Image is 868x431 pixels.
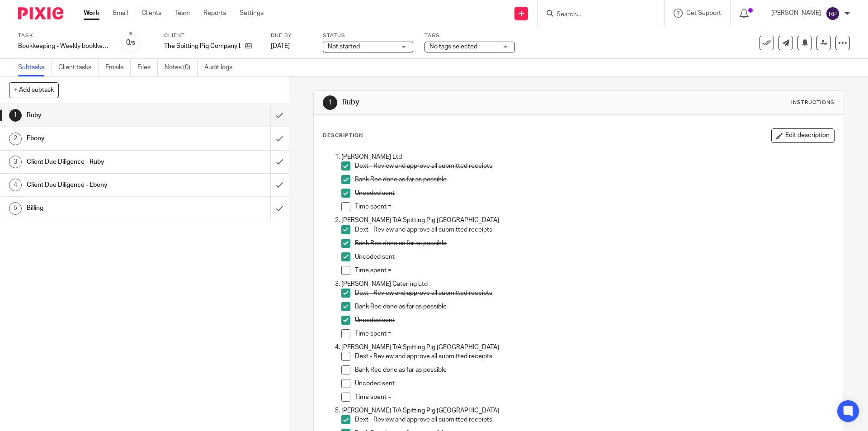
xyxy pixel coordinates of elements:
[342,98,598,107] h1: Ruby
[9,156,22,168] div: 3
[341,279,834,289] p: [PERSON_NAME] Catering Ltd
[355,161,834,171] p: Dext - Review and approve all submitted receipts
[9,133,22,145] div: 2
[355,225,834,234] p: Dext - Review and approve all submitted receipts
[18,7,63,19] img: Pixie
[341,406,834,415] p: [PERSON_NAME] T/A Spitting Pig [GEOGRAPHIC_DATA]
[328,43,360,50] span: Not started
[323,32,413,39] label: Status
[27,155,183,169] h1: Client Due Diligence - Ruby
[175,9,190,18] a: Team
[355,175,834,184] p: Bank Rec done as far as possible
[355,189,834,198] p: Uncoded sent
[9,179,22,191] div: 4
[164,42,241,51] p: The Spitting Pig Company Ltd
[9,82,59,98] button: + Add subtask
[323,132,363,139] p: Description
[355,239,834,248] p: Bank Rec done as far as possible
[58,59,99,76] a: Client tasks
[771,128,835,143] button: Edit description
[240,9,264,18] a: Settings
[771,9,821,18] p: [PERSON_NAME]
[27,132,183,145] h1: Ebony
[18,59,52,76] a: Subtasks
[355,266,834,275] p: Time spent =
[203,9,226,18] a: Reports
[126,38,135,48] div: 0
[27,178,183,192] h1: Client Due Diligence - Ebony
[341,216,834,225] p: [PERSON_NAME] T/A Spitting Pig [GEOGRAPHIC_DATA]
[355,415,834,424] p: Dext - Review and approve all submitted receipts
[18,42,108,51] div: Bookkeeping - Weekly bookkeeping SP group
[355,302,834,311] p: Bank Rec done as far as possible
[355,202,834,211] p: Time spent =
[18,32,108,39] label: Task
[27,109,183,122] h1: Ruby
[84,9,99,18] a: Work
[355,365,834,374] p: Bank Rec done as far as possible
[355,252,834,261] p: Uncoded sent
[165,59,198,76] a: Notes (0)
[686,10,721,16] span: Get Support
[164,32,259,39] label: Client
[355,352,834,361] p: Dext - Review and approve all submitted receipts
[826,6,840,21] img: svg%3E
[113,9,128,18] a: Email
[130,41,135,46] small: /5
[791,99,835,106] div: Instructions
[355,379,834,388] p: Uncoded sent
[429,43,477,50] span: No tags selected
[27,201,183,215] h1: Billing
[355,393,834,402] p: Time spent =
[9,202,22,215] div: 5
[556,11,637,19] input: Search
[271,43,290,49] span: [DATE]
[355,329,834,338] p: Time spent =
[323,95,337,110] div: 1
[341,343,834,352] p: [PERSON_NAME] T/A Spitting Pig [GEOGRAPHIC_DATA]
[105,59,131,76] a: Emails
[355,316,834,325] p: Uncoded sent
[271,32,311,39] label: Due by
[204,59,239,76] a: Audit logs
[355,289,834,298] p: Dext - Review and approve all submitted receipts
[142,9,161,18] a: Clients
[425,32,515,39] label: Tags
[341,152,834,161] p: [PERSON_NAME] Ltd
[9,109,22,122] div: 1
[137,59,158,76] a: Files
